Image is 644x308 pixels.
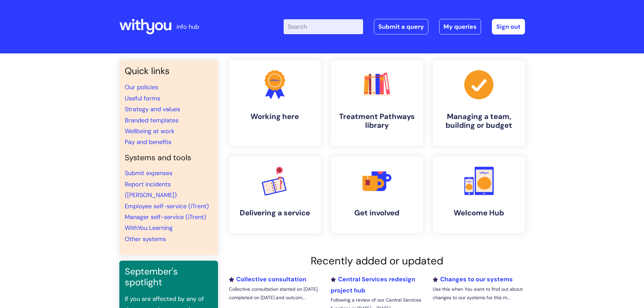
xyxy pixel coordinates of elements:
[439,19,481,34] a: My queries
[438,209,520,217] h4: Welcome Hub
[284,19,525,34] div: | -
[125,127,174,135] a: Wellbeing at work
[125,235,166,243] a: Other systems
[125,180,177,199] a: Report incidents ([PERSON_NAME])
[331,275,415,294] a: Central Services redesign project hub
[125,213,206,221] a: Manager self-service (iTrent)
[433,60,525,146] a: Managing a team, building or budget
[331,60,423,146] a: Treatment Pathways library
[125,116,178,124] a: Branded templates
[433,275,513,283] a: Changes to our systems
[125,266,213,288] h3: September's spotlight
[331,157,423,233] a: Get involved
[229,157,321,233] a: Delivering a service
[125,169,172,177] a: Submit expenses
[229,285,321,302] p: Collective consultation started on [DATE], completed on [DATE] and outcom...
[125,105,180,113] a: Strategy and values
[125,83,158,91] a: Our policies
[125,153,213,163] h4: Systems and tools
[438,112,520,130] h4: Managing a team, building or budget
[125,138,171,146] a: Pay and benefits
[229,275,306,283] a: Collective consultation
[492,19,525,34] a: Sign out
[433,157,525,233] a: Welcome Hub
[433,285,525,302] p: Use this when You want to find out about changes to our systems for this m...
[336,209,418,217] h4: Get involved
[336,112,418,130] h4: Treatment Pathways library
[125,66,213,76] h3: Quick links
[125,202,209,210] a: Employee self-service (iTrent)
[234,209,315,217] h4: Delivering a service
[229,60,321,146] a: Working here
[374,19,428,34] a: Submit a query
[125,224,173,232] a: WithYou Learning
[125,94,160,102] a: Useful forms
[234,112,315,121] h4: Working here
[284,19,363,34] input: Search
[176,21,199,32] p: info hub
[229,255,525,267] h2: Recently added or updated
